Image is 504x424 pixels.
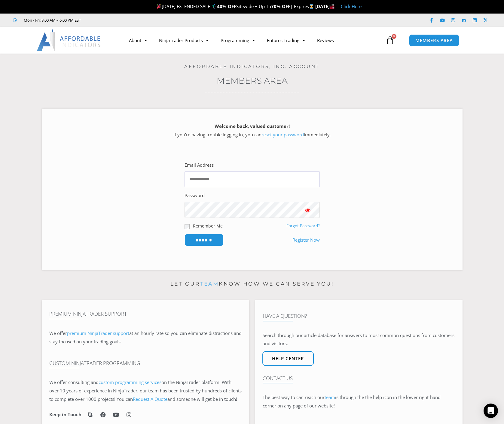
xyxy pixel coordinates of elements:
h4: Premium NinjaTrader Support [49,311,242,317]
label: Password [185,191,205,200]
p: Let our know how we can serve you! [42,279,463,289]
a: 0 [377,32,403,49]
span: Help center [272,356,304,361]
span: [DATE] EXTENDED SALE 🏌️‍♂️ Sitewide + Up To | Expires [155,3,315,9]
img: LogoAI | Affordable Indicators – NinjaTrader [37,29,101,51]
a: Request A Quote [133,396,167,402]
a: About [123,33,153,47]
a: reset your password [261,132,304,138]
a: custom programming services [99,379,161,385]
strong: [DATE] [315,3,335,9]
span: MEMBERS AREA [415,38,453,43]
button: Show password [296,202,320,218]
span: 0 [392,34,396,39]
span: We offer [49,330,67,336]
a: Help center [262,351,314,366]
strong: 40% OFF [217,3,236,9]
a: MEMBERS AREA [409,34,459,47]
h4: Custom NinjaTrader Programming [49,360,242,366]
strong: 70% OFF [271,3,290,9]
span: on the NinjaTrader platform. With over 10 years of experience in NinjaTrader, our team has been t... [49,379,242,402]
a: Click Here [341,3,362,9]
div: Open Intercom Messenger [484,404,498,418]
p: The best way to can reach our is through the the help icon in the lower right-hand corner on any ... [263,393,455,410]
img: ⌛ [309,4,314,9]
nav: Menu [123,33,384,47]
h6: Keep in Touch [49,412,81,417]
a: NinjaTrader Products [153,33,215,47]
h4: Have A Question? [263,313,455,319]
span: We offer consulting and [49,379,161,385]
label: Remember Me [193,223,223,229]
a: Reviews [311,33,340,47]
a: Register Now [292,236,320,244]
img: 🎉 [157,4,161,9]
p: Search through our article database for answers to most common questions from customers and visit... [263,331,455,348]
label: Email Address [185,161,214,169]
img: 🏭 [330,4,334,9]
a: team [200,281,219,287]
strong: Welcome back, valued customer! [215,123,290,129]
a: Forgot Password? [286,223,320,228]
span: at an hourly rate so you can eliminate distractions and stay focused on your trading goals. [49,330,242,345]
p: If you’re having trouble logging in, you can immediately. [52,122,452,139]
a: Futures Trading [261,33,311,47]
a: Programming [215,33,261,47]
a: team [325,394,335,400]
a: Members Area [217,76,288,86]
span: Mon - Fri: 8:00 AM – 6:00 PM EST [22,17,81,24]
h4: Contact Us [263,375,455,381]
a: Affordable Indicators, Inc. Account [184,63,320,69]
a: premium NinjaTrader support [67,330,129,336]
iframe: Customer reviews powered by Trustpilot [89,17,179,23]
